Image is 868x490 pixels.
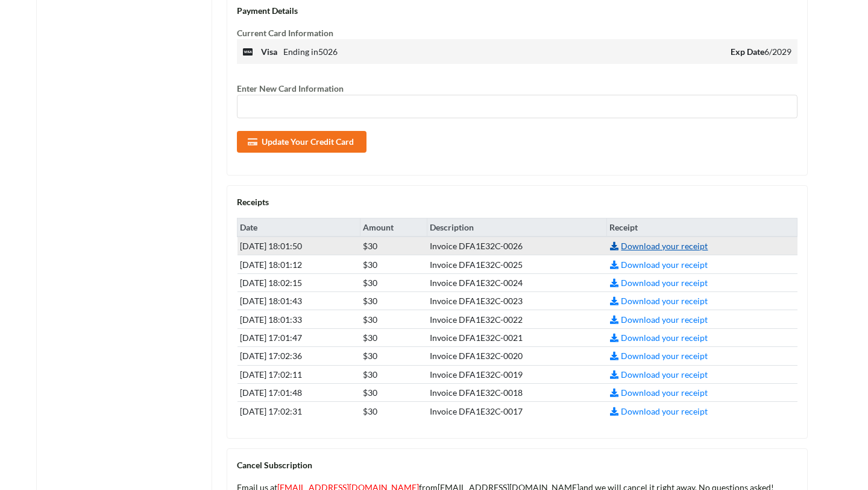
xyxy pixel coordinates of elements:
td: Invoice DFA1E32C-0020 [427,347,606,365]
td: $30 [360,365,427,383]
span: Cancel Subscription [237,460,312,470]
td: [DATE] 18:01:43 [237,292,360,310]
b: visa [261,46,277,57]
td: Invoice DFA1E32C-0025 [427,255,606,273]
th: Receipt [606,218,797,237]
td: $30 [360,237,427,255]
td: $30 [360,273,427,291]
th: Description [427,218,606,237]
span: Payment Details [237,5,298,16]
td: [DATE] 17:02:11 [237,365,360,383]
td: [DATE] 17:02:31 [237,402,360,420]
th: Date [237,218,360,237]
span: Ending in 5026 [283,46,338,57]
td: Invoice DFA1E32C-0022 [427,310,606,328]
td: $30 [360,347,427,365]
span: 6/2029 [731,45,791,58]
td: $30 [360,310,427,328]
div: Current Card Information [237,27,797,39]
a: Download your receipt [609,278,708,288]
td: $30 [360,255,427,273]
td: Invoice DFA1E32C-0026 [427,237,606,255]
td: Invoice DFA1E32C-0018 [427,383,606,401]
td: [DATE] 17:01:47 [237,328,360,346]
td: Invoice DFA1E32C-0021 [427,328,606,346]
iframe: Защищенное окно для ввода данных оплаты картой [241,101,797,112]
b: Exp Date [731,46,764,57]
td: Invoice DFA1E32C-0023 [427,292,606,310]
td: [DATE] 18:01:50 [237,237,360,255]
button: Update Your Credit Card [237,131,366,153]
td: Invoice DFA1E32C-0019 [427,365,606,383]
a: Download your receipt [609,241,708,251]
td: [DATE] 18:02:15 [237,273,360,291]
td: $30 [360,292,427,310]
td: $30 [360,328,427,346]
th: Amount [360,218,427,237]
a: Download your receipt [609,387,708,398]
td: Invoice DFA1E32C-0024 [427,273,606,291]
td: [DATE] 17:02:36 [237,347,360,365]
td: [DATE] 18:01:33 [237,310,360,328]
td: [DATE] 18:01:12 [237,255,360,273]
span: Receipts [237,197,269,207]
a: Download your receipt [609,259,708,270]
a: Download your receipt [609,369,708,380]
td: $30 [360,402,427,420]
a: Download your receipt [609,296,708,306]
td: Invoice DFA1E32C-0017 [427,402,606,420]
a: Download your receipt [609,332,708,343]
a: Download your receipt [609,406,708,416]
div: Enter New Card Information [237,82,797,95]
td: $30 [360,383,427,401]
a: Download your receipt [609,314,708,325]
td: [DATE] 17:01:48 [237,383,360,401]
a: Download your receipt [609,351,708,361]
